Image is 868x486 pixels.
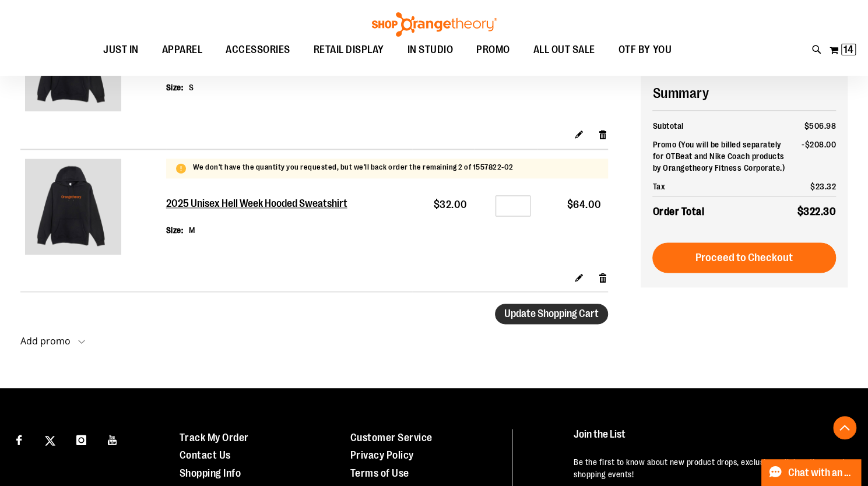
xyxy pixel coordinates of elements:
[20,334,71,347] strong: Add promo
[407,37,454,63] span: IN STUDIO
[788,467,854,478] span: Chat with an Expert
[25,159,121,255] img: 2025 Unisex Hell Week Hooded Sweatshirt
[598,271,608,283] a: Remove item
[504,308,599,319] span: Update Shopping Cart
[193,162,514,173] p: We don't have the quantity you requested, but we'll back order the remaining 2 of 1557822-02
[652,140,785,172] span: (You will be billed separately for OTBeat and Nike Coach products by Orangetheory Fitness Corpora...
[804,121,837,131] span: $506.98
[20,336,85,353] button: Add promo
[495,304,608,324] button: Update Shopping Cart
[162,37,203,63] span: APPAREL
[9,429,29,449] a: Visit our Facebook page
[761,459,862,486] button: Chat with an Expert
[844,44,853,55] span: 14
[810,182,836,191] span: $23.32
[476,37,510,63] span: PROMO
[567,199,602,210] span: $64.00
[25,159,161,258] a: 2025 Unisex Hell Week Hooded Sweatshirt
[180,432,249,443] a: Track My Order
[40,429,61,449] a: Visit our X page
[189,82,194,93] dd: S
[226,37,290,63] span: ACCESSORIES
[350,432,433,443] a: Customer Service
[350,467,409,478] a: Terms of Use
[166,224,184,236] dt: Size
[652,117,793,135] th: Subtotal
[45,435,55,446] img: Twitter
[350,449,414,461] a: Privacy Policy
[434,199,468,210] span: $32.00
[166,82,184,93] dt: Size
[166,198,349,210] a: 2025 Unisex Hell Week Hooded Sweatshirt
[103,429,123,449] a: Visit our Youtube page
[695,251,793,264] span: Proceed to Checkout
[598,128,608,140] a: Remove item
[652,83,836,103] h2: Summary
[370,12,498,37] img: Shop Orangetheory
[652,140,676,149] span: Promo
[574,429,845,450] h4: Join the List
[652,177,793,196] th: Tax
[180,449,231,461] a: Contact Us
[180,467,241,478] a: Shopping Info
[103,37,139,63] span: JUST IN
[833,416,856,439] button: Back To Top
[652,242,836,273] button: Proceed to Checkout
[652,203,704,220] strong: Order Total
[619,37,672,63] span: OTF BY YOU
[71,429,92,449] a: Visit our Instagram page
[314,37,384,63] span: RETAIL DISPLAY
[533,37,595,63] span: ALL OUT SALE
[574,456,845,480] p: Be the first to know about new product drops, exclusive collaborations, and shopping events!
[802,140,836,149] span: -$208.00
[797,206,837,217] span: $322.30
[189,224,195,236] dd: M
